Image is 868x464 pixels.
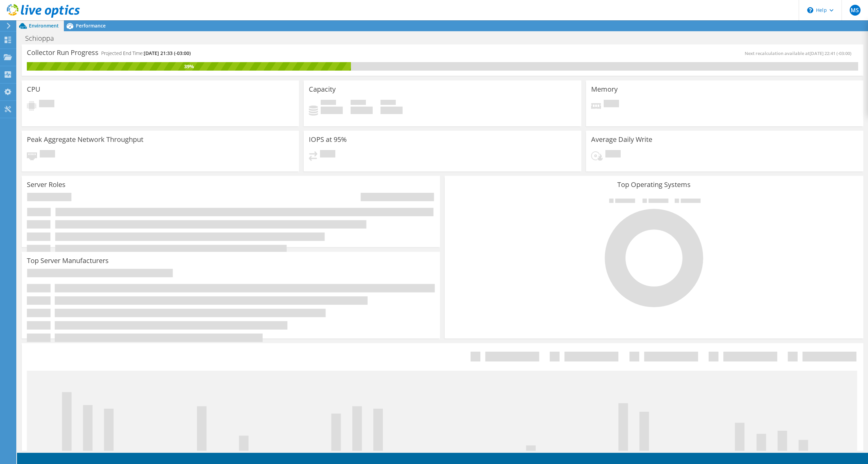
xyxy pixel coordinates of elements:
[39,100,54,109] span: Pending
[605,150,621,159] span: Pending
[745,50,855,56] span: Next recalculation available at
[450,181,858,188] h3: Top Operating Systems
[101,50,191,57] h4: Projected End Time:
[380,100,396,107] span: Total
[22,35,65,42] h1: Schioppa
[309,86,336,93] h3: Capacity
[27,136,143,143] h3: Peak Aggregate Network Throughput
[144,50,191,56] span: [DATE] 21:33 (-03:00)
[604,100,619,109] span: Pending
[29,22,59,29] span: Environment
[810,50,851,56] span: [DATE] 22:41 (-03:00)
[27,63,351,70] div: 39%
[40,150,55,159] span: Pending
[351,100,366,107] span: Free
[591,86,618,93] h3: Memory
[850,5,861,16] span: MS
[807,7,813,13] svg: \n
[321,107,343,114] h4: 0 GiB
[591,136,652,143] h3: Average Daily Write
[309,136,347,143] h3: IOPS at 95%
[76,22,106,29] span: Performance
[351,107,373,114] h4: 0 GiB
[321,100,336,107] span: Used
[27,86,40,93] h3: CPU
[27,181,66,188] h3: Server Roles
[380,107,403,114] h4: 0 GiB
[27,257,109,264] h3: Top Server Manufacturers
[320,150,335,159] span: Pending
